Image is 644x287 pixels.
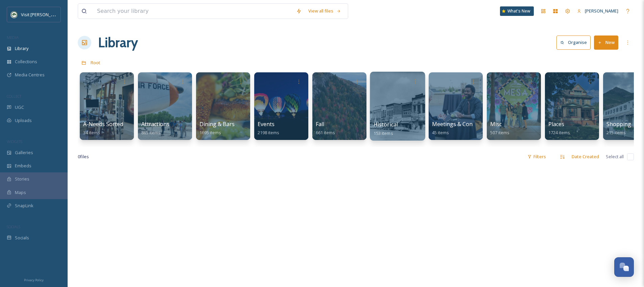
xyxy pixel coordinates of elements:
[15,72,45,78] span: Media Centres
[585,8,618,14] span: [PERSON_NAME]
[548,120,564,128] span: Places
[594,35,618,49] button: New
[606,121,631,136] a: Shopping215 items
[490,121,509,136] a: Misc507 items
[316,120,324,128] span: Fall
[548,121,570,136] a: Places1724 items
[614,257,634,277] button: Open Chat
[15,117,32,124] span: Uploads
[374,121,398,136] a: Historical153 items
[374,121,398,128] span: Historical
[316,129,335,136] span: 661 items
[7,224,20,229] span: SOCIALS
[15,189,26,196] span: Maps
[432,121,495,136] a: Meetings & Conventions45 items
[15,235,29,241] span: Socials
[258,129,279,136] span: 2198 items
[606,129,626,136] span: 215 items
[94,4,293,19] input: Search your library
[199,121,235,136] a: Dining & Bars1695 items
[305,4,344,18] a: View all files
[91,59,100,66] span: Root
[556,35,594,49] a: Organise
[606,153,624,160] span: Select all
[83,120,123,128] span: A-Needs Sorted
[141,121,169,136] a: Attractions865 items
[15,45,28,52] span: Library
[21,11,64,18] span: Visit [PERSON_NAME]
[568,150,602,163] div: Date Created
[11,11,18,18] img: Unknown.png
[24,276,44,284] a: Privacy Policy
[78,153,89,160] span: 0 file s
[500,6,534,16] a: What's New
[258,121,279,136] a: Events2198 items
[316,121,335,136] a: Fall661 items
[83,121,123,136] a: A-Needs Sorted34 items
[490,120,502,128] span: Misc
[374,130,393,136] span: 153 items
[15,176,29,182] span: Stories
[7,139,22,144] span: WIDGETS
[606,120,631,128] span: Shopping
[574,4,622,18] a: [PERSON_NAME]
[91,58,100,67] a: Root
[83,129,100,136] span: 34 items
[258,120,275,128] span: Events
[199,120,235,128] span: Dining & Bars
[15,202,33,209] span: SnapLink
[199,129,221,136] span: 1695 items
[548,129,570,136] span: 1724 items
[24,278,44,282] span: Privacy Policy
[432,129,449,136] span: 45 items
[7,94,21,99] span: COLLECT
[15,104,24,111] span: UGC
[141,120,169,128] span: Attractions
[490,129,509,136] span: 507 items
[15,58,37,65] span: Collections
[141,129,161,136] span: 865 items
[432,120,495,128] span: Meetings & Conventions
[524,150,549,163] div: Filters
[98,32,138,53] a: Library
[15,163,31,169] span: Embeds
[556,35,591,49] button: Organise
[7,35,19,40] span: MEDIA
[15,149,33,156] span: Galleries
